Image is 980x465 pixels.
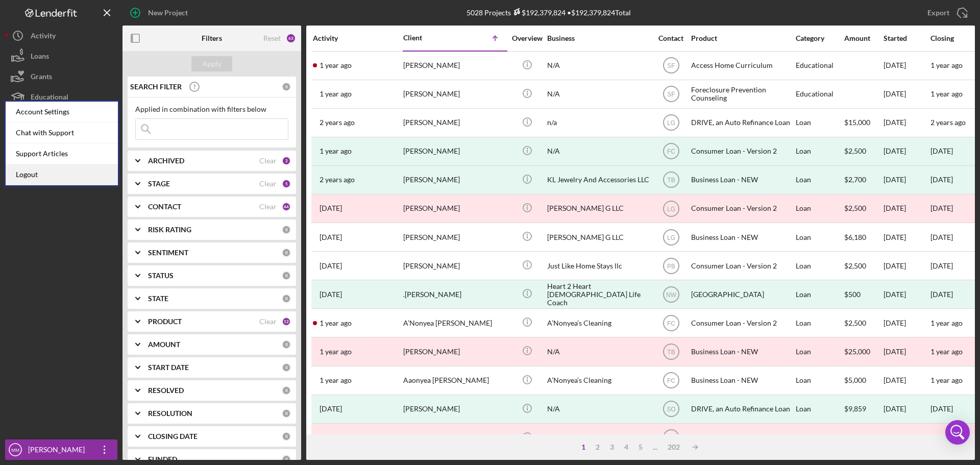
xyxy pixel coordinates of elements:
[667,205,675,212] text: LG
[5,46,117,66] button: Loans
[31,46,49,69] div: Loans
[547,109,649,136] div: n/a
[547,338,649,365] div: N/A
[796,224,843,251] div: Loan
[844,166,883,193] div: $2,700
[320,233,342,241] time: 2025-03-04 05:03
[148,180,170,188] b: STAGE
[313,34,402,42] div: Activity
[691,338,793,365] div: Business Loan - NEW
[884,367,929,394] div: [DATE]
[576,443,591,451] div: 1
[796,281,843,308] div: Loan
[5,66,117,87] button: Grants
[31,26,56,48] div: Activity
[511,8,566,17] div: $192,379,824
[930,61,963,69] time: 1 year ago
[547,34,649,42] div: Business
[844,118,870,127] span: $15,000
[796,309,843,336] div: Loan
[203,56,222,71] div: Apply
[691,396,793,423] div: DRIVE, an Auto Refinance Loan
[648,443,663,451] div: ...
[796,252,843,279] div: Loan
[844,338,883,365] div: $25,000
[148,409,192,418] b: RESOLUTION
[667,119,675,127] text: LG
[148,432,198,440] b: CLOSING DATE
[691,109,793,136] div: DRIVE, an Auto Refinance Loan
[403,138,505,165] div: [PERSON_NAME]
[148,340,180,349] b: AMOUNT
[547,309,649,336] div: A’Nonyea’s Cleaning
[619,443,633,451] div: 4
[884,52,929,79] div: [DATE]
[691,195,793,222] div: Consumer Loan - Version 2
[930,319,963,327] time: 1 year ago
[667,148,675,155] text: FC
[5,439,117,460] button: MM[PERSON_NAME]
[403,338,505,365] div: [PERSON_NAME]
[202,34,222,42] b: Filters
[282,432,291,441] div: 0
[263,34,281,42] div: Reset
[403,281,505,308] div: .[PERSON_NAME]
[667,177,675,184] text: TB
[547,367,649,394] div: A’Nonyea’s Cleaning
[148,249,188,257] b: SENTIMENT
[927,3,949,23] div: Export
[5,87,117,107] button: Educational
[26,439,92,462] div: [PERSON_NAME]
[320,376,352,384] time: 2024-07-13 15:23
[31,87,68,110] div: Educational
[796,396,843,423] div: Loan
[930,405,953,413] div: [DATE]
[547,396,649,423] div: N/A
[148,455,177,463] b: FUNDED
[467,8,631,17] div: 5028 Projects • $192,379,824 Total
[403,424,505,451] div: [PERSON_NAME]
[403,34,454,42] div: Client
[282,248,291,257] div: 0
[320,204,342,212] time: 2025-02-18 20:21
[884,309,929,336] div: [DATE]
[403,252,505,279] div: [PERSON_NAME]
[282,271,291,280] div: 0
[148,3,188,23] div: New Project
[282,82,291,91] div: 0
[844,138,883,165] div: $2,500
[403,195,505,222] div: [PERSON_NAME]
[667,91,675,98] text: SF
[796,109,843,136] div: Loan
[844,233,866,241] span: $6,180
[884,252,929,279] div: [DATE]
[667,234,675,241] text: LG
[320,61,352,69] time: 2024-05-14 22:32
[286,33,296,43] div: 63
[884,138,929,165] div: [DATE]
[796,138,843,165] div: Loan
[930,89,963,98] time: 1 year ago
[667,406,675,413] text: SO
[320,290,342,299] time: 2022-07-25 20:08
[884,338,929,365] div: [DATE]
[547,81,649,108] div: N/A
[6,102,118,123] div: Account Settings
[282,317,291,326] div: 12
[930,290,953,299] div: [DATE]
[403,367,505,394] div: Aaonyea [PERSON_NAME]
[547,166,649,193] div: KL Jewelry And Accessories LLC
[282,179,291,188] div: 5
[668,434,674,442] text: IN
[282,363,291,372] div: 0
[259,180,277,188] div: Clear
[667,320,675,327] text: FC
[320,433,342,442] time: 2025-08-13 21:25
[796,81,843,108] div: Educational
[403,109,505,136] div: [PERSON_NAME]
[796,424,843,451] div: Loan
[930,233,953,241] time: [DATE]
[403,166,505,193] div: [PERSON_NAME]
[796,52,843,79] div: Educational
[6,123,118,143] div: Chat with Support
